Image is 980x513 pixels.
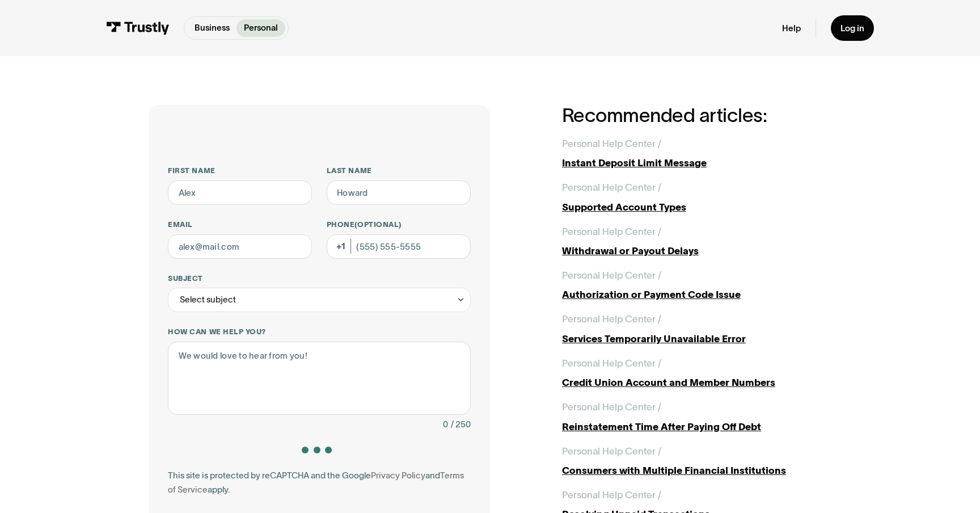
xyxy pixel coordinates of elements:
[168,274,470,283] label: Subject
[562,331,831,346] div: Services Temporarily Unavailable Error
[562,268,661,283] div: Personal Help Center /
[562,400,661,414] div: Personal Help Center /
[168,220,312,229] label: Email
[562,444,661,459] div: Personal Help Center /
[168,166,312,175] label: First name
[562,312,831,346] a: Personal Help Center /Services Temporarily Unavailable Error
[562,136,661,151] div: Personal Help Center /
[451,417,471,432] div: / 250
[244,22,278,35] p: Personal
[562,268,831,302] a: Personal Help Center /Authorization or Payment Code Issue
[562,155,831,170] div: Instant Deposit Limit Message
[562,487,661,502] div: Personal Help Center /
[562,444,831,478] a: Personal Help Center /Consumers with Multiple Financial Institutions
[562,180,661,195] div: Personal Help Center /
[180,292,236,307] div: Select subject
[562,224,831,258] a: Personal Help Center /Withdrawal or Payout Delays
[168,468,470,498] div: This site is protected by reCAPTCHA and the Google and apply.
[327,166,471,175] label: Last name
[168,327,470,337] label: How can we help you?
[562,243,831,258] div: Withdrawal or Payout Delays
[187,19,237,37] a: Business
[562,136,831,170] a: Personal Help Center /Instant Deposit Limit Message
[562,356,661,371] div: Personal Help Center /
[327,220,471,229] label: Phone
[195,22,230,35] p: Business
[562,312,661,326] div: Personal Help Center /
[354,220,401,229] span: (Optional)
[327,180,471,205] input: Howard
[443,417,448,432] div: 0
[371,470,425,480] a: Privacy Policy
[562,224,661,239] div: Personal Help Center /
[327,234,471,259] input: (555) 555-5555
[831,15,874,41] a: Log in
[782,23,801,34] a: Help
[168,180,312,205] input: Alex
[168,234,312,259] input: alex@mail.com
[840,23,864,34] div: Log in
[562,375,831,390] div: Credit Union Account and Member Numbers
[562,287,831,302] div: Authorization or Payment Code Issue
[562,200,831,215] div: Supported Account Types
[562,105,831,127] h2: Recommended articles:
[562,180,831,214] a: Personal Help Center /Supported Account Types
[562,356,831,390] a: Personal Help Center /Credit Union Account and Member Numbers
[562,419,831,434] div: Reinstatement Time After Paying Off Debt
[236,19,285,37] a: Personal
[562,400,831,434] a: Personal Help Center /Reinstatement Time After Paying Off Debt
[106,22,170,35] img: Trustly Logo
[562,463,831,478] div: Consumers with Multiple Financial Institutions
